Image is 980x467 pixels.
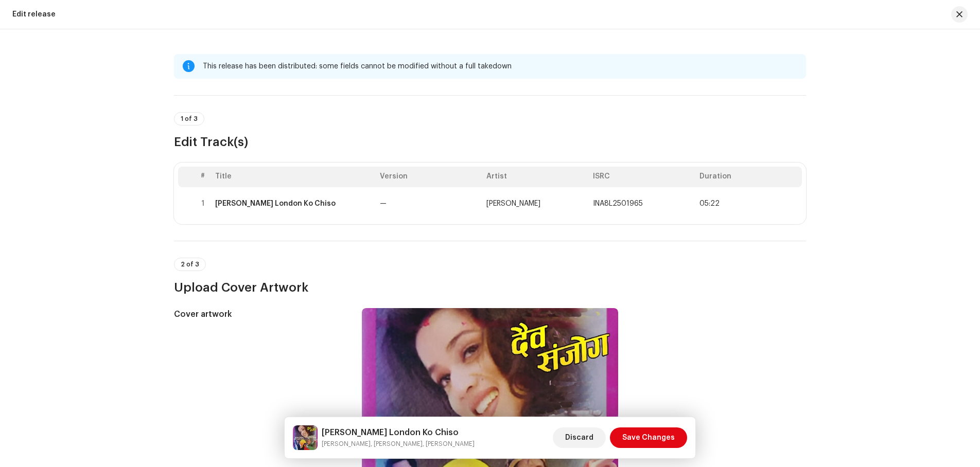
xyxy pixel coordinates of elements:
[211,167,376,187] th: Title
[376,167,482,187] th: Version
[610,427,687,448] button: Save Changes
[699,200,720,208] span: 05:22
[215,200,336,208] div: Achha Lekin London Ko Chiso
[181,116,198,122] span: 1 of 3
[322,426,475,439] h5: Achha Lekin London Ko Chiso
[486,200,540,207] span: Shambhujeet Baskota
[482,167,589,187] th: Artist
[622,427,675,448] span: Save Changes
[322,439,475,449] small: Achha Lekin London Ko Chiso
[380,200,387,207] span: —
[174,134,806,150] h3: Edit Track(s)
[293,425,318,450] img: 8d7dff91-4fa1-4a11-a7d3-80e70c7cacce
[174,308,345,320] h5: Cover artwork
[593,200,643,207] span: INA8L2501965
[203,60,798,73] div: This release has been distributed: some fields cannot be modified without a full takedown
[553,427,606,448] button: Discard
[181,261,199,267] span: 2 of 3
[565,427,593,448] span: Discard
[195,167,211,187] th: #
[695,167,802,187] th: Duration
[589,167,695,187] th: ISRC
[174,279,806,296] h3: Upload Cover Artwork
